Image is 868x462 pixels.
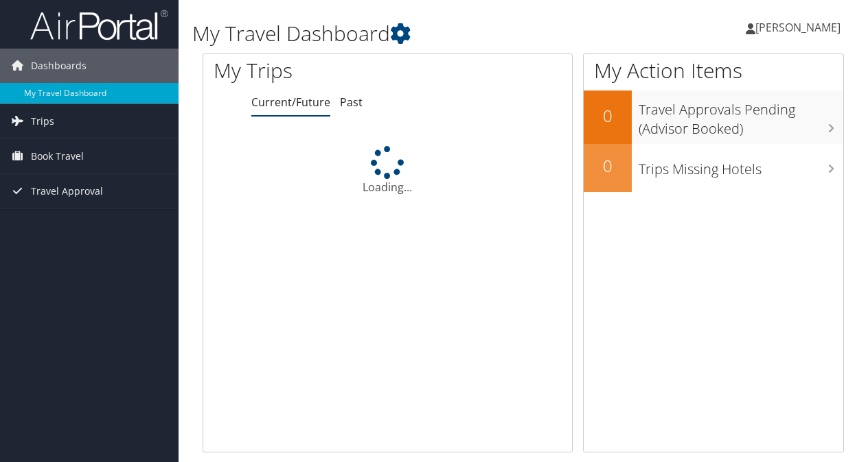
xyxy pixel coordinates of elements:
[584,104,632,127] h2: 0
[584,154,632,178] h2: 0
[31,49,87,83] span: Dashboards
[31,139,84,173] span: Book Travel
[639,93,843,138] h3: Travel Approvals Pending (Advisor Booked)
[755,20,841,35] span: [PERSON_NAME]
[31,174,103,208] span: Travel Approval
[192,19,634,48] h1: My Travel Dashboard
[251,95,330,110] a: Current/Future
[584,90,843,143] a: 0Travel Approvals Pending (Advisor Booked)
[30,9,168,41] img: airportal-logo.png
[584,144,843,192] a: 0Trips Missing Hotels
[214,56,408,85] h1: My Trips
[639,153,843,179] h3: Trips Missing Hotels
[584,56,843,85] h1: My Action Items
[340,95,363,110] a: Past
[203,146,572,195] div: Loading...
[31,104,54,138] span: Trips
[746,7,854,48] a: [PERSON_NAME]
